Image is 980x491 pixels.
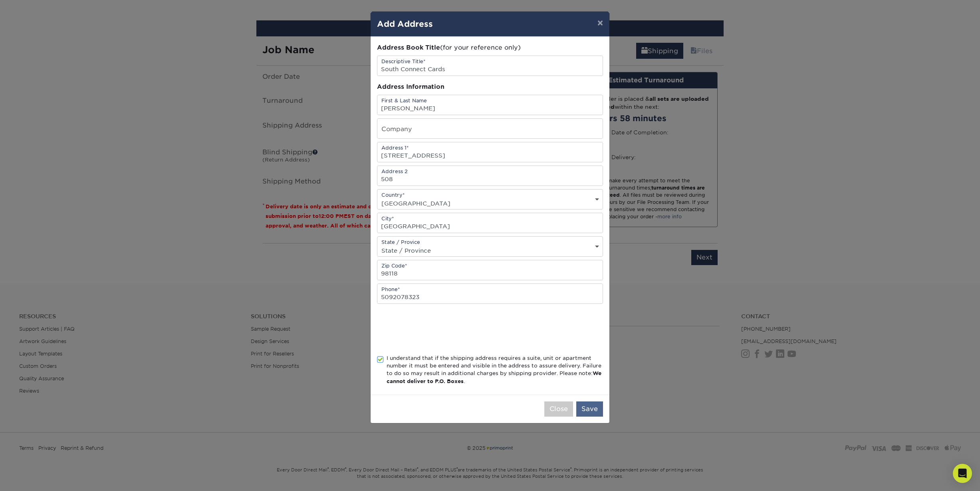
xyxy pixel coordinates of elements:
b: We cannot deliver to P.O. Boxes [387,370,601,384]
iframe: reCAPTCHA [377,313,498,345]
div: Address Information [377,82,603,92]
button: Close [544,401,573,417]
button: × [591,12,609,34]
div: Open Intercom Messenger [953,464,972,483]
div: (for your reference only) [377,43,603,52]
button: Save [576,401,603,417]
span: Address Book Title [377,44,440,51]
div: I understand that if the shipping address requires a suite, unit or apartment number it must be e... [387,354,603,385]
h4: Add Address [377,18,603,30]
